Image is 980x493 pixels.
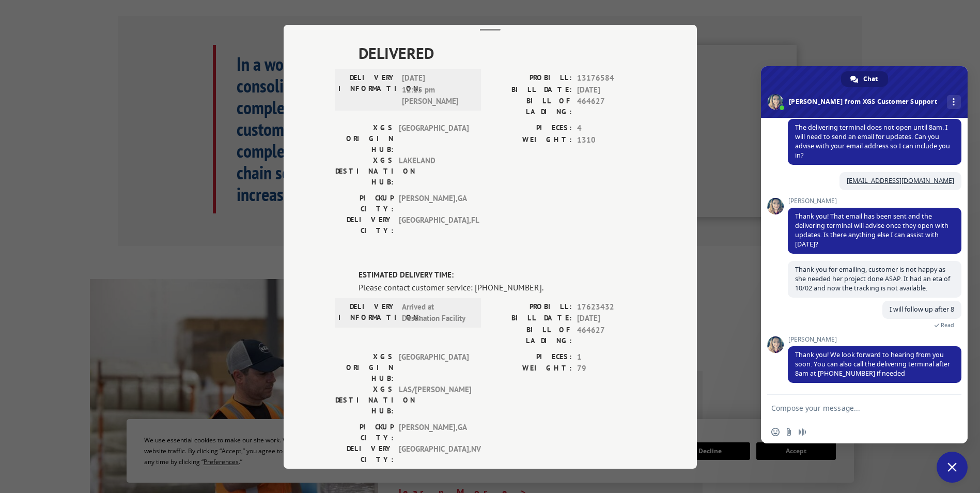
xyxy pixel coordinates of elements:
[399,421,469,443] span: [PERSON_NAME] , GA
[490,134,572,146] label: WEIGHT:
[338,301,397,324] label: DELIVERY INFORMATION:
[399,214,469,236] span: [GEOGRAPHIC_DATA] , FL
[947,95,961,109] div: More channels
[399,193,469,214] span: [PERSON_NAME] , GA
[577,351,645,363] span: 1
[771,404,935,413] textarea: Compose your message...
[399,351,469,383] span: [GEOGRAPHIC_DATA]
[335,351,394,383] label: XGS ORIGIN HUB:
[402,301,472,324] span: Arrived at Destination Facility
[788,197,961,205] span: [PERSON_NAME]
[577,84,645,96] span: [DATE]
[335,421,394,443] label: PICKUP CITY:
[399,155,469,188] span: LAKELAND
[399,443,469,465] span: [GEOGRAPHIC_DATA] , NV
[490,313,572,325] label: BILL DATE:
[359,269,645,281] label: ESTIMATED DELIVERY TIME:
[785,428,793,436] span: Send a file
[937,452,968,483] div: Close chat
[795,265,950,292] span: Thank you for emailing, customer is not happy as she needed her project done ASAP. It had an eta ...
[335,383,394,416] label: XGS DESTINATION HUB:
[798,428,806,436] span: Audio message
[359,281,645,293] div: Please contact customer service: [PHONE_NUMBER].
[359,41,645,65] span: DELIVERED
[490,324,572,346] label: BILL OF LADING:
[890,305,954,314] span: I will follow up after 8
[577,301,645,313] span: 17623432
[577,324,645,346] span: 464627
[577,134,645,146] span: 1310
[490,351,572,363] label: PIECES:
[490,84,572,96] label: BILL DATE:
[335,193,394,214] label: PICKUP CITY:
[788,336,961,343] span: [PERSON_NAME]
[795,123,950,160] span: The delivering terminal does not open until 8am. I will need to send an email for updates. Can yo...
[841,71,888,87] div: Chat
[490,363,572,375] label: WEIGHT:
[771,428,780,436] span: Insert an emoji
[847,176,954,185] a: [EMAIL_ADDRESS][DOMAIN_NAME]
[335,214,394,236] label: DELIVERY CITY:
[795,350,950,378] span: Thank you! We look forward to hearing from you soon. You can also call the delivering terminal af...
[399,122,469,155] span: [GEOGRAPHIC_DATA]
[577,122,645,134] span: 4
[577,363,645,375] span: 79
[795,212,948,249] span: Thank you! That email has been sent and the delivering terminal will advise once they open with u...
[490,122,572,134] label: PIECES:
[399,383,469,416] span: LAS/[PERSON_NAME]
[490,72,572,84] label: PROBILL:
[577,313,645,325] span: [DATE]
[335,155,394,188] label: XGS DESTINATION HUB:
[577,72,645,84] span: 13176584
[490,301,572,313] label: PROBILL:
[863,71,878,87] span: Chat
[490,96,572,117] label: BILL OF LADING:
[941,321,954,329] span: Read
[577,96,645,117] span: 464627
[402,72,472,107] span: [DATE] 12:15 pm [PERSON_NAME]
[338,72,397,107] label: DELIVERY INFORMATION:
[335,122,394,155] label: XGS ORIGIN HUB:
[335,443,394,465] label: DELIVERY CITY:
